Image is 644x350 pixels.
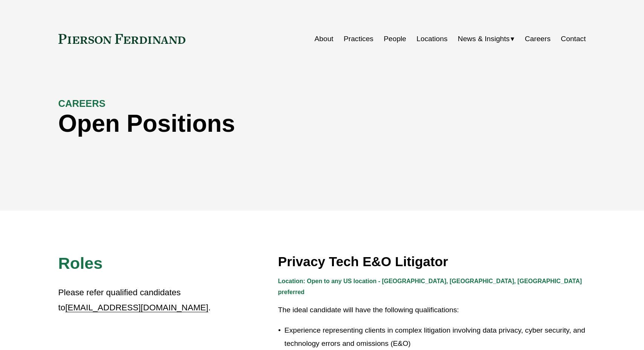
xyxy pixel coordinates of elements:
p: Please refer qualified candidates to . [58,285,212,316]
span: News & Insights [458,32,510,46]
a: Practices [344,32,373,46]
a: folder dropdown [458,32,515,46]
a: Locations [416,32,447,46]
strong: CAREERS [58,98,106,109]
a: Careers [525,32,551,46]
p: Experience representing clients in complex litigation involving data privacy, cyber security, and... [285,324,586,350]
span: Roles [58,254,103,272]
a: [EMAIL_ADDRESS][DOMAIN_NAME] [65,303,208,312]
h3: Privacy Tech E&O Litigator [278,253,586,270]
a: People [384,32,406,46]
h1: Open Positions [58,110,454,137]
strong: Location: Open to any US location - [GEOGRAPHIC_DATA], [GEOGRAPHIC_DATA], [GEOGRAPHIC_DATA] prefe... [278,278,584,295]
a: About [315,32,333,46]
p: The ideal candidate will have the following qualifications: [278,304,586,317]
a: Contact [561,32,586,46]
